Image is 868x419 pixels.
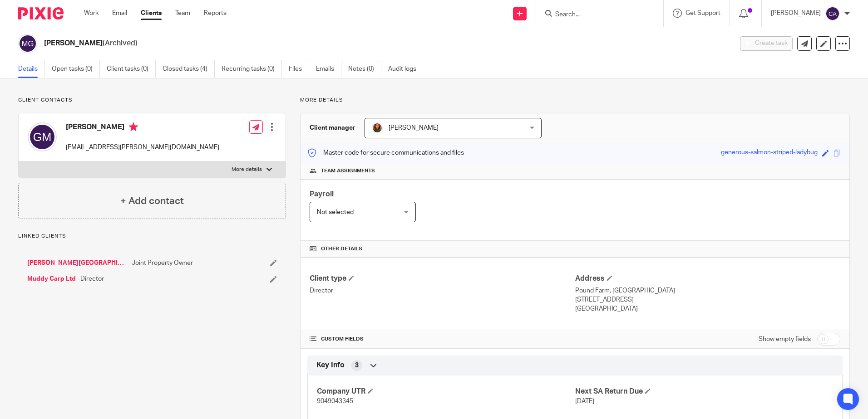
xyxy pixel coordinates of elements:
p: Linked clients [18,233,286,240]
label: Show empty fields [759,335,811,344]
span: Key Info [316,361,345,370]
span: [PERSON_NAME] [389,125,439,131]
a: Reports [204,9,227,18]
span: Other details [321,245,362,253]
a: Emails [316,60,341,78]
a: Open tasks (0) [52,60,100,78]
div: generous-salmon-striped-ladybug [721,148,818,158]
p: [GEOGRAPHIC_DATA] [575,304,840,313]
h4: Client type [310,274,575,283]
span: Get Support [686,10,720,16]
p: [EMAIL_ADDRESS][PERSON_NAME][DOMAIN_NAME] [66,143,219,152]
h2: [PERSON_NAME] [44,39,590,48]
input: Search [554,11,636,19]
a: Details [18,60,45,78]
span: 9049043345 [317,398,353,404]
h4: Company UTR [317,387,575,396]
p: [PERSON_NAME] [771,9,821,18]
p: More details [232,166,262,173]
span: [DATE] [575,398,594,404]
p: Client contacts [18,97,286,104]
h4: Next SA Return Due [575,387,833,396]
span: Payroll [310,190,334,198]
img: svg%3E [28,122,57,151]
a: Muddy Carp Ltd [27,274,76,283]
i: Primary [129,122,138,132]
a: Files [289,60,309,78]
a: Work [84,9,99,18]
span: Director [80,274,104,283]
p: Master code for secure communications and files [307,148,464,157]
p: Director [310,286,575,295]
img: sallycropped.JPG [372,122,383,133]
a: Team [175,9,190,18]
h4: [PERSON_NAME] [66,122,219,134]
a: Recurring tasks (0) [222,60,282,78]
h4: + Add contact [120,194,184,208]
p: Pound Farm, [GEOGRAPHIC_DATA] [575,286,840,295]
a: Audit logs [388,60,423,78]
a: Closed tasks (4) [163,60,215,78]
img: svg%3E [18,34,37,53]
span: Not selected [317,209,354,215]
h4: Address [575,274,840,283]
a: Notes (0) [348,60,381,78]
span: Team assignments [321,167,375,175]
a: Email [112,9,127,18]
span: 3 [355,361,359,370]
span: Joint Property Owner [132,258,193,268]
a: Clients [141,9,162,18]
p: [STREET_ADDRESS] [575,295,840,304]
span: (Archived) [103,39,138,47]
a: Client tasks (0) [107,60,156,78]
button: Create task [740,36,793,51]
img: svg%3E [825,6,840,21]
p: More details [300,97,850,104]
h4: CUSTOM FIELDS [310,336,575,343]
a: [PERSON_NAME][GEOGRAPHIC_DATA] [27,258,127,268]
img: Pixie [18,7,64,19]
h3: Client manager [310,123,355,132]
